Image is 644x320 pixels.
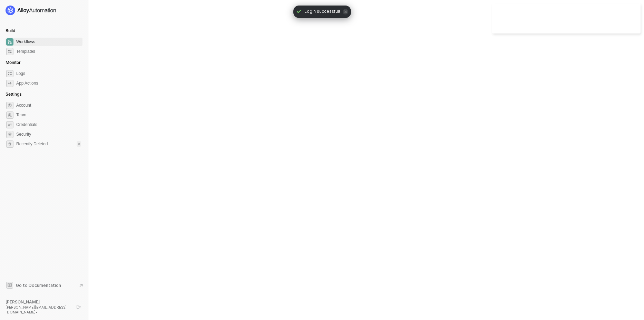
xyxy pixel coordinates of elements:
a: Knowledge Base [6,281,83,289]
span: settings [6,140,13,148]
span: logout [77,305,81,309]
span: icon-check [296,9,302,14]
div: [PERSON_NAME][EMAIL_ADDRESS][DOMAIN_NAME] • [6,305,70,314]
span: Credentials [16,120,81,129]
div: 0 [77,141,81,147]
span: Account [16,101,81,109]
a: logo [6,6,82,15]
span: Build [6,28,15,33]
span: icon-close [343,9,348,14]
span: Workflows [16,38,81,46]
span: Settings [6,91,21,97]
span: Monitor [6,60,21,65]
span: documentation [6,282,13,289]
img: logo [6,6,57,15]
span: document-arrow [78,282,85,289]
span: Security [16,130,81,138]
span: Go to Documentation [16,282,61,288]
span: Team [16,111,81,119]
span: Logs [16,69,81,78]
span: icon-logs [6,70,13,77]
span: dashboard [6,38,13,46]
span: icon-app-actions [6,80,13,87]
div: App Actions [16,80,38,86]
span: credentials [6,121,13,128]
span: settings [6,102,13,109]
span: Recently Deleted [16,141,48,147]
span: Login successful! [304,8,340,15]
span: Templates [16,47,81,56]
div: [PERSON_NAME] [6,299,70,305]
span: marketplace [6,48,13,55]
span: team [6,111,13,119]
span: security [6,131,13,138]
